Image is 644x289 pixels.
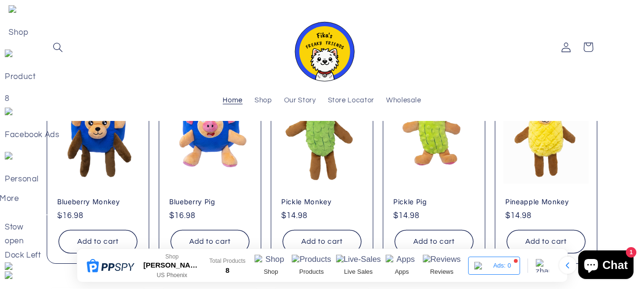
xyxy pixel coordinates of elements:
img: store-fill.png [9,5,16,13]
p: Shop [9,26,81,40]
a: Pineapple Monkey [505,197,587,206]
span: Store Locator [328,96,374,105]
div: Dock Left [5,249,81,263]
a: Fika's Freaky Friends [285,10,359,85]
img: persion.png [5,152,12,159]
a: Store Locator [322,90,380,111]
a: Pickle Monkey [281,197,363,206]
img: Fika's Freaky Friends [289,13,356,81]
img: dock-right.png [5,271,12,279]
span: 8 [5,94,10,103]
img: product.png [5,50,12,57]
a: Wholesale [380,90,427,111]
a: Our Story [278,90,322,111]
p: Product [5,70,81,84]
button: Add to cart [283,230,361,253]
p: Facebook Ads [5,128,81,142]
img: open-right.png [5,262,81,270]
button: Add to cart [395,230,473,253]
img: fb.png [5,108,12,115]
inbox-online-store-chat: Shopify online store chat [575,250,636,281]
span: V1.1.5-2 [38,202,67,212]
a: Pickle Pig [393,197,475,206]
span: Our Story [284,96,316,105]
span: Wholesale [386,96,421,105]
button: Add to cart [507,230,585,253]
p: Personal [5,172,81,187]
div: open [5,234,81,249]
